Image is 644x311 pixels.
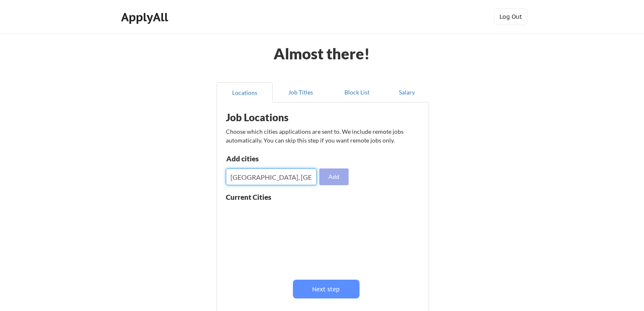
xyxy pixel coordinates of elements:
button: Job Titles [273,82,329,102]
div: Job Locations [226,112,331,122]
button: Salary [385,82,429,102]
button: Add [319,168,349,185]
div: Choose which cities applications are sent to. We include remote jobs automatically. You can skip ... [226,127,419,145]
button: Block List [329,82,385,102]
div: Current Cities [226,194,290,201]
input: Type here... [226,168,317,185]
button: Log Out [494,8,528,25]
button: Locations [217,82,273,102]
div: ApplyAll [121,10,171,24]
button: Next step [293,280,360,298]
div: Add cities [226,155,313,162]
div: Almost there! [263,46,380,61]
